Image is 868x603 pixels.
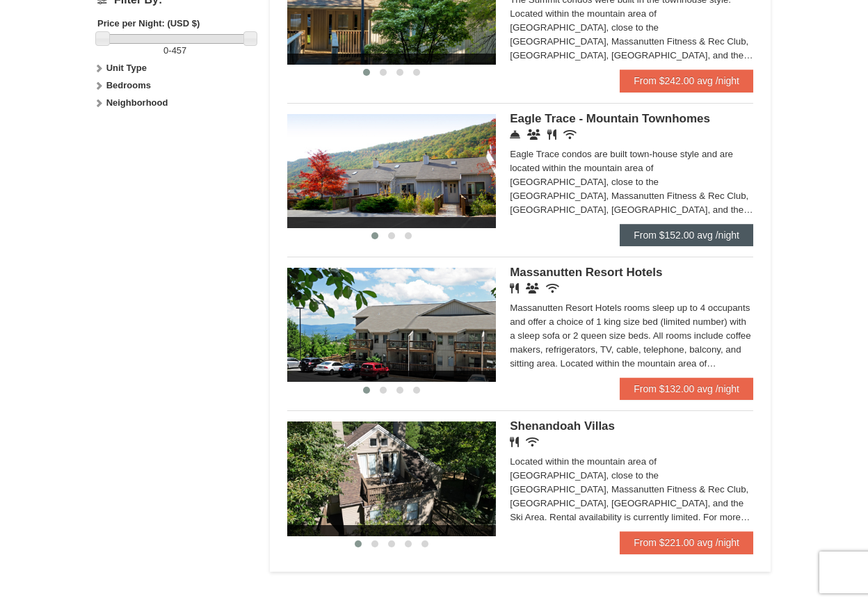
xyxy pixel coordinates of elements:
strong: Bedrooms [106,80,151,90]
i: Conference Facilities [527,129,540,140]
div: Located within the mountain area of [GEOGRAPHIC_DATA], close to the [GEOGRAPHIC_DATA], Massanutte... [510,455,753,524]
label: - [97,44,252,58]
div: Eagle Trace condos are built town-house style and are located within the mountain area of [GEOGRA... [510,147,753,217]
i: Restaurant [510,437,519,447]
a: From $152.00 avg /night [620,224,753,246]
a: From $221.00 avg /night [620,531,753,554]
a: From $242.00 avg /night [620,70,753,92]
strong: Price per Night: (USD $) [97,18,200,29]
i: Restaurant [547,129,556,140]
span: 0 [163,45,168,56]
div: Massanutten Resort Hotels rooms sleep up to 4 occupants and offer a choice of 1 king size bed (li... [510,301,753,371]
span: 457 [172,45,187,56]
i: Wireless Internet (free) [546,283,559,294]
strong: Unit Type [106,63,147,73]
i: Banquet Facilities [526,283,539,294]
a: From $132.00 avg /night [620,378,753,400]
span: Shenandoah Villas [510,419,615,433]
span: Massanutten Resort Hotels [510,266,662,279]
i: Restaurant [510,283,519,294]
span: Eagle Trace - Mountain Townhomes [510,112,710,125]
i: Wireless Internet (free) [563,129,577,140]
i: Wireless Internet (free) [526,437,539,447]
strong: Neighborhood [106,97,168,108]
i: Concierge Desk [510,129,520,140]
